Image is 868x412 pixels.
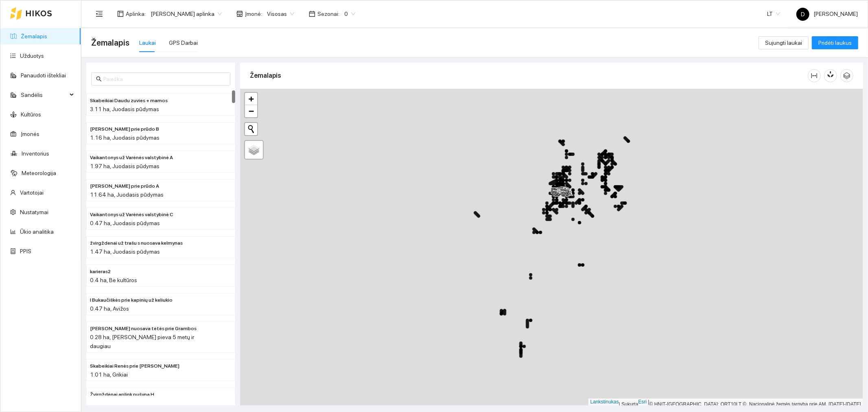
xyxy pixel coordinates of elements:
span: Vaikantonys už Varėnės valstybinė A [90,154,173,162]
a: Esri [638,399,647,405]
span: žvirgždenai už trašu s nuosava kelmynas [90,239,183,247]
font: Žemalapis [250,72,281,79]
span: paieška [96,76,102,82]
span: Skabeikiai Daudu zuvies + mamos [90,97,168,105]
span: meniu sulankstymas [96,10,103,18]
button: Pradėti naują paiešką [245,123,257,135]
font: + [249,94,254,104]
font: Sandėlis [21,92,43,98]
a: Įmonės [21,131,39,137]
span: I Bukaučiškės prie kapinių už keliukio [90,296,173,304]
a: Vartotojai [20,189,44,196]
span: parduotuvė [236,11,243,17]
a: Kultūros [21,111,41,118]
span: Žemalapis [91,36,129,49]
font: © HNIT-[GEOGRAPHIC_DATA]; ORT10LT ©, Nacionalinė žemės tarnyba prie AM, [DATE]-[DATE] [649,401,861,407]
a: Pridėti laukus [812,39,858,46]
font: : [144,11,146,17]
font: Visosas [267,11,287,17]
font: Aplinka [126,11,144,17]
a: Meteorologija [22,170,56,176]
span: LT [767,8,780,20]
font: | Sukurta [619,401,638,407]
span: 3.11 ha, Juodasis pūdymas [90,106,159,112]
span: Donato Klimkevičiaus aplinka [151,8,222,20]
font: 0 [344,11,348,17]
font: | [648,399,649,405]
span: 1.16 ha, Juodasis pūdymas [90,134,160,141]
a: Priartinti [245,93,257,105]
a: Lankstinukas [590,399,619,405]
span: 1.97 ha, Juodasis pūdymas [90,163,160,169]
span: 1.01 ha, Grikiai [90,371,128,378]
font: LT [767,11,773,17]
span: 0.28 ha, [PERSON_NAME] pieva 5 metų ir daugiau [90,334,194,349]
input: Paieška [103,75,225,83]
a: PPIS [20,248,31,254]
span: Vaikantonys už Varėnės valstybinė C [90,211,173,219]
font: D [801,11,805,18]
font: GPS Darbai [169,39,198,46]
a: Atitolinti [245,105,257,117]
font: [PERSON_NAME] [813,11,858,17]
a: Žemalapis [21,33,47,39]
span: 0.4 ha, Be kultūros [90,277,137,283]
a: Inventorius [22,150,49,157]
span: Žvirgždėnai aplink pušyną H [90,391,154,399]
span: kalendorius [309,11,315,17]
span: Vaikantonys Rakščio prie prūdo A [90,182,159,190]
span: 11.64 ha, Juodasis pūdymas [90,191,164,198]
a: Užduotys [20,53,44,59]
a: Ūkio analitika [20,228,54,235]
button: meniu sulankstymas [91,6,107,22]
button: Pridėti laukus [812,36,858,49]
font: Sezonai [317,11,338,17]
font: Žemalapis [91,38,129,48]
span: stulpelio plotis [808,72,820,79]
a: Panaudoti ištekliai [21,72,66,79]
a: Sujungti laukai [759,39,809,46]
span: išdėstymas [117,11,124,17]
span: Vaikantonys Rakščio prie prūdo B [90,125,159,133]
font: Pridėti laukus [818,39,852,46]
button: Sujungti laukai [759,36,809,49]
button: stulpelio plotis [808,69,821,82]
span: Skabeikiai Renės prie Edvardo B [90,362,179,370]
font: − [249,106,254,116]
font: : [338,11,339,17]
span: 0 [344,8,355,20]
font: Įmonė [245,11,261,17]
font: : [261,11,262,17]
font: Sujungti laukai [765,39,802,46]
a: Sluoksniai [245,141,263,159]
span: karieras2 [90,268,111,276]
span: 0.47 ha, Avižos [90,305,129,312]
a: Nustatymai [20,209,48,215]
span: Visosas [267,8,294,20]
span: 0.47 ha, Juodasis pūdymas [90,220,160,226]
span: 1.47 ha, Juodasis pūdymas [90,248,160,255]
font: Laukai [139,39,156,46]
span: Doškonys nuosava tėtės prie Grambos [90,325,197,333]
